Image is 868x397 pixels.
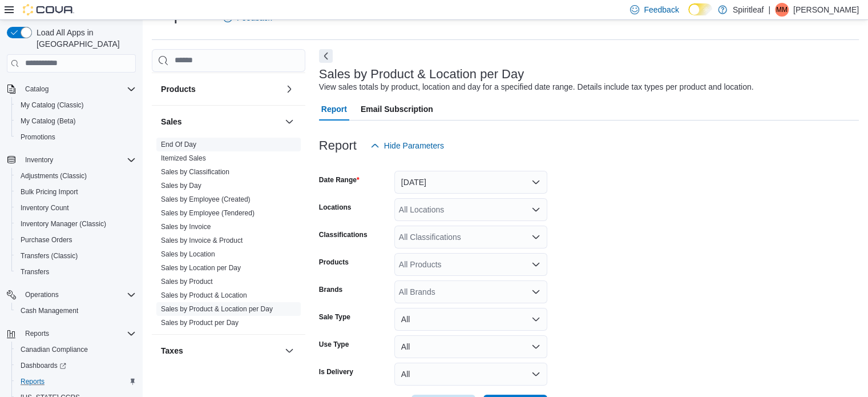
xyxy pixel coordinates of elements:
[161,250,215,259] span: Sales by Location
[16,169,91,183] a: Adjustments (Classic)
[161,141,196,149] a: End Of Day
[161,167,229,177] span: Sales by Classification
[161,345,280,356] button: Taxes
[384,140,444,151] span: Hide Parameters
[16,185,83,199] a: Bulk Pricing Import
[16,265,54,279] a: Transfers
[21,82,53,96] button: Catalog
[161,304,273,314] span: Sales by Product & Location per Day
[161,263,241,272] span: Sales by Location per Day
[531,287,540,296] button: Open list of options
[16,201,136,215] span: Inventory Count
[688,3,712,15] input: Dark Mode
[21,327,136,340] span: Reports
[21,171,87,181] span: Adjustments (Classic)
[21,187,78,197] span: Bulk Pricing Import
[161,154,206,163] span: Itemized Sales
[16,265,136,279] span: Transfers
[16,249,82,263] a: Transfers (Classic)
[161,369,195,378] span: Tax Details
[16,304,83,318] a: Cash Management
[16,201,74,215] a: Inventory Count
[21,288,136,302] span: Operations
[25,290,59,299] span: Operations
[16,233,136,247] span: Purchase Orders
[25,329,49,338] span: Reports
[11,200,140,216] button: Inventory Count
[161,208,255,218] span: Sales by Employee (Tendered)
[11,303,140,319] button: Cash Management
[11,168,140,184] button: Adjustments (Classic)
[21,235,72,244] span: Purchase Orders
[11,97,140,113] button: My Catalog (Classic)
[319,340,349,349] label: Use Type
[321,98,347,121] span: Report
[531,260,540,269] button: Open list of options
[161,277,213,286] span: Sales by Product
[161,83,280,95] button: Products
[21,203,69,212] span: Inventory Count
[319,230,368,239] label: Classifications
[11,248,140,264] button: Transfers (Classic)
[394,308,547,331] button: All
[32,27,136,50] span: Load All Apps in [GEOGRAPHIC_DATA]
[161,318,239,327] span: Sales by Product per Day
[21,153,58,167] button: Inventory
[11,113,140,129] button: My Catalog (Beta)
[21,82,136,96] span: Catalog
[793,3,859,17] p: [PERSON_NAME]
[16,114,80,128] a: My Catalog (Beta)
[11,264,140,280] button: Transfers
[319,203,352,212] label: Locations
[16,217,111,231] a: Inventory Manager (Classic)
[23,4,74,15] img: Cova
[161,345,183,356] h3: Taxes
[319,258,349,267] label: Products
[16,375,49,388] a: Reports
[11,374,140,390] button: Reports
[161,222,211,231] span: Sales by Invoice
[21,327,54,340] button: Reports
[644,4,679,15] span: Feedback
[21,117,76,126] span: My Catalog (Beta)
[733,3,764,17] p: Spiritleaf
[21,267,49,276] span: Transfers
[16,304,136,318] span: Cash Management
[21,133,55,142] span: Promotions
[16,185,136,199] span: Bulk Pricing Import
[161,140,196,149] span: End Of Day
[161,264,241,272] a: Sales by Location per Day
[319,49,333,63] button: Next
[319,175,360,185] label: Date Range
[152,138,305,334] div: Sales
[161,209,255,217] a: Sales by Employee (Tendered)
[366,134,449,157] button: Hide Parameters
[394,335,547,358] button: All
[161,250,215,258] a: Sales by Location
[16,249,136,263] span: Transfers (Classic)
[2,152,140,168] button: Inventory
[319,139,357,153] h3: Report
[161,195,251,204] span: Sales by Employee (Created)
[2,326,140,342] button: Reports
[21,101,84,110] span: My Catalog (Classic)
[16,169,136,183] span: Adjustments (Classic)
[25,155,53,165] span: Inventory
[319,367,353,376] label: Is Delivery
[319,285,342,294] label: Brands
[161,182,201,190] a: Sales by Day
[25,85,49,94] span: Catalog
[16,343,136,356] span: Canadian Compliance
[21,345,88,354] span: Canadian Compliance
[319,81,754,93] div: View sales totals by product, location and day for a specified date range. Details include tax ty...
[161,319,239,327] a: Sales by Product per Day
[776,3,788,17] span: MM
[768,3,770,17] p: |
[161,116,280,127] button: Sales
[161,291,247,299] a: Sales by Product & Location
[161,278,213,286] a: Sales by Product
[16,343,92,356] a: Canadian Compliance
[531,232,540,242] button: Open list of options
[282,115,296,129] button: Sales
